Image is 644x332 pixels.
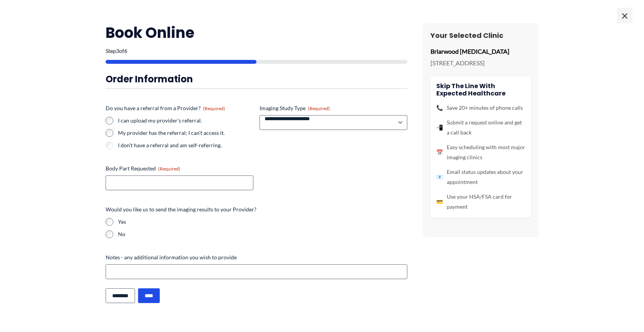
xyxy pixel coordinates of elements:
[106,254,407,261] label: Notes - any additional information you wish to provide
[116,48,119,54] span: 3
[106,73,407,85] h3: Order Information
[436,103,443,113] span: 📞
[436,117,525,138] li: Submit a request online and get a call back
[436,192,525,212] li: Use your HSA/FSA card for payment
[308,106,330,111] span: (Required)
[118,141,253,149] label: I don't have a referral and am self-referring.
[436,82,525,97] h4: Skip the line with Expected Healthcare
[617,8,632,23] span: ×
[436,142,525,162] li: Easy scheduling with most major imaging clinics
[124,48,127,54] span: 6
[430,57,531,69] p: [STREET_ADDRESS]
[118,218,407,226] label: Yes
[106,104,225,112] legend: Do you have a referral from a Provider?
[436,197,443,207] span: 💳
[203,106,225,111] span: (Required)
[430,31,531,40] h3: Your Selected Clinic
[106,23,407,42] h2: Book Online
[158,166,180,172] span: (Required)
[260,104,407,112] label: Imaging Study Type
[436,172,443,182] span: 📧
[436,147,443,157] span: 📅
[430,46,531,57] p: Briarwood [MEDICAL_DATA]
[118,129,253,137] label: My provider has the referral; I can't access it.
[118,230,407,238] label: No
[106,48,407,54] p: Step of
[106,206,256,213] legend: Would you like us to send the imaging results to your Provider?
[436,103,525,113] li: Save 20+ minutes of phone calls
[106,165,253,172] label: Body Part Requested
[118,117,253,124] label: I can upload my provider's referral.
[436,123,443,133] span: 📲
[436,167,525,187] li: Email status updates about your appointment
